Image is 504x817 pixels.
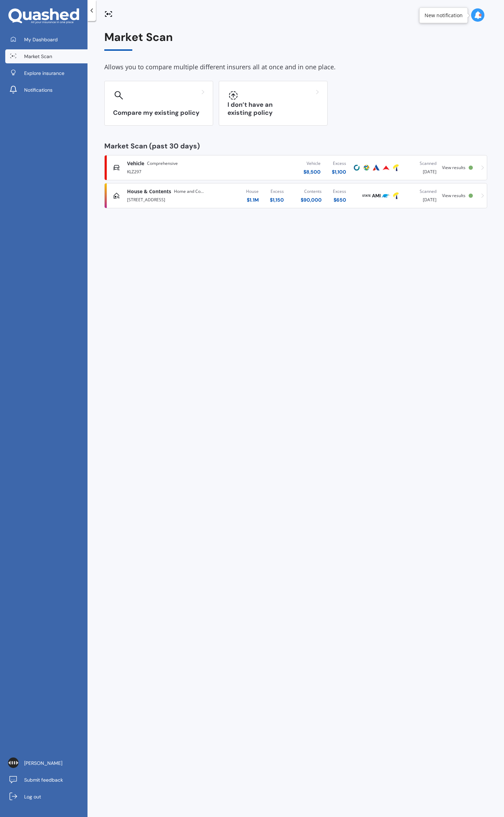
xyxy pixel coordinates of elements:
div: Market Scan (past 30 days) [104,142,487,149]
div: Scanned [406,188,436,195]
span: Submit feedback [24,776,63,783]
a: House & ContentsHome and Contents[STREET_ADDRESS]House$1.1MExcess$1,150Contents$90,000Excess$650S... [104,183,487,208]
div: House [246,188,259,195]
div: New notification [425,12,463,19]
span: Home and Contents [174,188,205,195]
img: Trade Me Insurance [382,191,390,200]
span: View results [442,165,465,170]
div: Excess [333,188,346,195]
div: Excess [332,160,346,167]
img: Cove [352,163,361,172]
img: AMI [372,191,380,200]
h3: I don’t have an existing policy [227,101,319,117]
div: $ 8,500 [303,168,321,175]
a: Notifications [5,83,87,97]
div: $ 650 [333,196,346,203]
img: Tower [392,163,400,172]
div: [DATE] [406,188,436,203]
div: [STREET_ADDRESS] [127,195,211,203]
div: $ 1,150 [270,196,284,203]
a: Market Scan [5,49,87,63]
div: Allows you to compare multiple different insurers all at once and in one place. [104,62,487,72]
h3: Compare my existing policy [113,109,204,117]
img: Protecta [362,163,371,172]
a: Submit feedback [5,773,87,787]
a: VehicleComprehensiveKLZ297Vehicle$8,500Excess$1,100CoveProtectaAutosureProvidentTowerScanned[DATE... [104,155,487,180]
img: Tower [392,191,400,200]
span: Comprehensive [147,160,178,167]
a: [PERSON_NAME] [5,756,87,770]
span: House & Contents [127,188,171,195]
span: My Dashboard [24,36,58,43]
span: Log out [24,793,41,800]
div: $ 1,100 [332,168,346,175]
a: Log out [5,790,87,804]
div: Vehicle [303,160,321,167]
div: $ 90,000 [301,196,322,203]
img: Autosure [372,163,380,172]
span: Vehicle [127,160,144,167]
div: Contents [301,188,322,195]
span: Explore insurance [24,70,64,77]
div: [DATE] [406,160,436,175]
img: State [362,191,371,200]
div: KLZ297 [127,167,232,175]
div: Market Scan [104,31,487,51]
span: Market Scan [24,53,52,60]
div: Excess [270,188,284,195]
img: Provident [382,163,390,172]
a: My Dashboard [5,33,87,47]
span: View results [442,193,465,198]
a: Explore insurance [5,66,87,80]
span: Notifications [24,86,52,93]
span: [PERSON_NAME] [24,760,62,767]
div: $ 1.1M [246,196,259,203]
img: f0ea767b6ba5dce3eb3fb2e31b6e8902 [8,757,19,768]
div: Scanned [406,160,436,167]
